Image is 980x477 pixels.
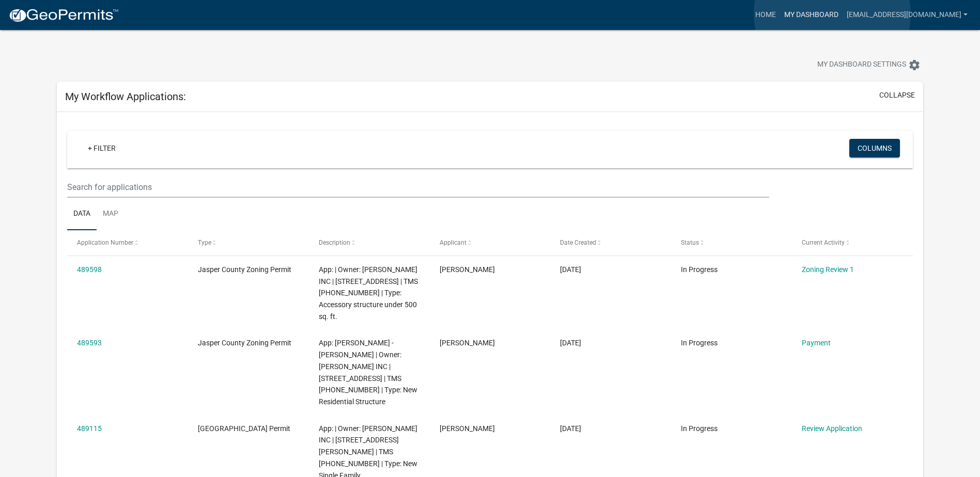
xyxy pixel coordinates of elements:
[319,265,418,321] span: App: | Owner: D R HORTON INC | 824 CASTLE HILL Dr | TMS 091-02-00-137 | Type: Accessory structure...
[751,5,780,25] a: Home
[879,90,915,101] button: collapse
[198,265,291,274] span: Jasper County Zoning Permit
[429,230,550,255] datatable-header-cell: Applicant
[681,339,718,347] span: In Progress
[843,5,972,25] a: [EMAIL_ADDRESS][DOMAIN_NAME]
[97,198,125,231] a: Map
[560,424,581,433] span: 10/07/2025
[198,424,290,433] span: Jasper County Building Permit
[802,339,831,347] a: Payment
[792,230,913,255] datatable-header-cell: Current Activity
[67,177,769,198] input: Search for applications
[550,230,671,255] datatable-header-cell: Date Created
[198,339,291,347] span: Jasper County Zoning Permit
[80,139,124,157] a: + Filter
[440,265,495,274] span: Lisa Johnston
[319,339,417,406] span: App: DR. Horton - Lisa Johnston | Owner: D R HORTON INC | 824 CASTLE HILL Dr | TMS 091-02-00-137 ...
[309,230,430,255] datatable-header-cell: Description
[671,230,792,255] datatable-header-cell: Status
[817,59,906,71] span: My Dashboard Settings
[440,239,466,246] span: Applicant
[802,239,845,246] span: Current Activity
[780,5,843,25] a: My Dashboard
[77,239,133,246] span: Application Number
[681,265,718,274] span: In Progress
[560,339,581,347] span: 10/08/2025
[77,424,102,433] a: 489115
[560,265,581,274] span: 10/08/2025
[67,198,97,231] a: Data
[802,424,862,433] a: Review Application
[681,239,699,246] span: Status
[440,424,495,433] span: Lisa Johnston
[681,424,718,433] span: In Progress
[198,239,211,246] span: Type
[809,55,929,75] button: My Dashboard Settingssettings
[849,139,900,157] button: Columns
[560,239,596,246] span: Date Created
[65,90,186,103] h5: My Workflow Applications:
[908,59,921,71] i: settings
[440,339,495,347] span: Lisa Johnston
[188,230,309,255] datatable-header-cell: Type
[77,339,102,347] a: 489593
[319,239,350,246] span: Description
[802,265,854,274] a: Zoning Review 1
[77,265,102,274] a: 489598
[67,230,188,255] datatable-header-cell: Application Number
